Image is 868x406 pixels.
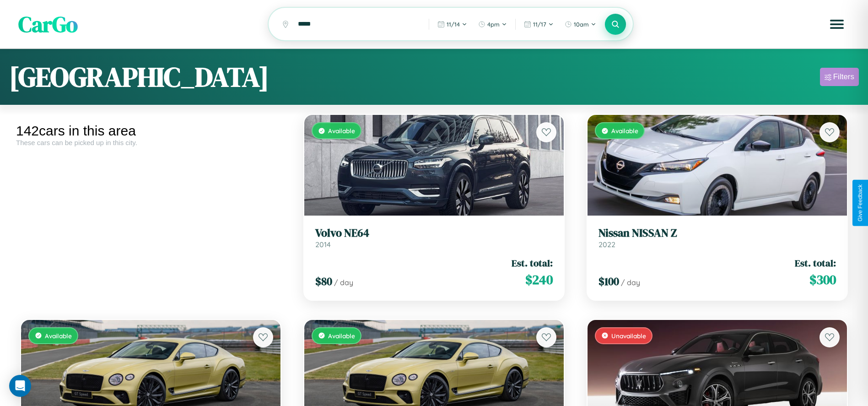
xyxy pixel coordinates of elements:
[328,127,355,135] span: Available
[9,375,31,397] div: Open Intercom Messenger
[611,332,646,340] span: Unavailable
[611,127,638,135] span: Available
[315,227,553,240] h3: Volvo NE64
[487,21,500,28] span: 4pm
[16,123,286,139] div: 142 cars in this area
[315,274,332,289] span: $ 80
[533,21,546,28] span: 11 / 17
[598,227,836,249] a: Nissan NISSAN Z2022
[857,184,863,222] div: Give Feedback
[574,21,589,28] span: 10am
[598,240,615,249] span: 2022
[525,271,553,289] span: $ 240
[560,17,601,32] button: 10am
[795,256,836,270] span: Est. total:
[315,227,553,249] a: Volvo NE642014
[328,332,355,340] span: Available
[598,274,619,289] span: $ 100
[9,58,269,96] h1: [GEOGRAPHIC_DATA]
[16,139,286,146] div: These cars can be picked up in this city.
[512,256,553,270] span: Est. total:
[621,278,640,287] span: / day
[18,9,78,39] span: CarGo
[824,11,850,37] button: Open menu
[45,332,72,340] span: Available
[598,227,836,240] h3: Nissan NISSAN Z
[433,17,472,32] button: 11/14
[474,17,512,32] button: 4pm
[334,278,353,287] span: / day
[833,72,854,81] div: Filters
[315,240,331,249] span: 2014
[820,68,859,86] button: Filters
[809,271,836,289] span: $ 300
[519,17,558,32] button: 11/17
[447,21,460,28] span: 11 / 14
